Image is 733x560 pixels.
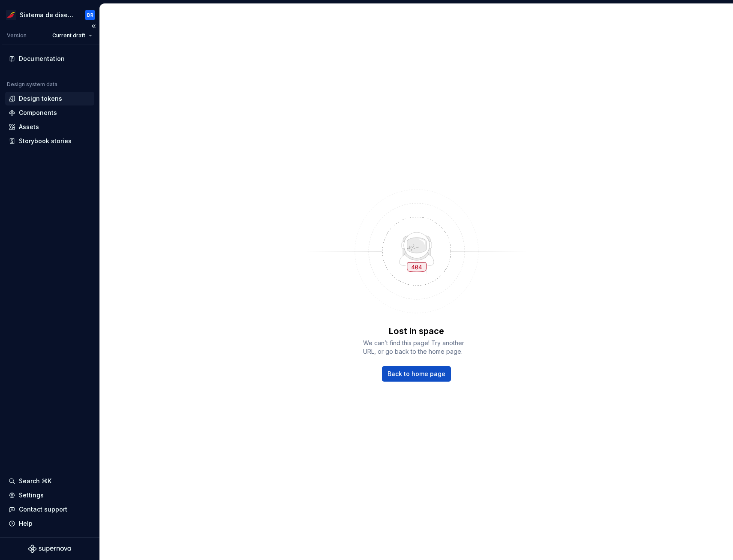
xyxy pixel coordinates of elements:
[87,12,93,18] div: DR
[19,123,39,131] div: Assets
[48,30,96,42] button: Current draft
[20,11,75,19] div: Sistema de diseño Iberia
[7,32,27,39] div: Version
[19,54,65,63] div: Documentation
[19,477,51,485] div: Search ⌘K
[363,339,470,356] span: We can’t find this page! Try another URL, or go back to the home page.
[5,488,94,502] a: Settings
[5,474,94,488] button: Search ⌘K
[19,519,33,528] div: Help
[52,32,85,39] span: Current draft
[5,92,94,105] a: Design tokens
[382,366,451,382] a: Back to home page
[7,81,57,88] div: Design system data
[5,134,94,148] a: Storybook stories
[5,120,94,134] a: Assets
[5,106,94,120] a: Components
[19,137,72,145] div: Storybook stories
[19,491,44,500] div: Settings
[5,517,94,530] button: Help
[6,10,16,20] img: 55604660-494d-44a9-beb2-692398e9940a.png
[5,503,94,516] button: Contact support
[19,108,57,117] div: Components
[389,325,444,337] p: Lost in space
[87,20,99,32] button: Collapse sidebar
[19,94,62,103] div: Design tokens
[5,52,94,66] a: Documentation
[388,370,445,378] span: Back to home page
[19,505,67,514] div: Contact support
[28,545,71,553] svg: Supernova Logo
[2,6,98,24] button: Sistema de diseño IberiaDR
